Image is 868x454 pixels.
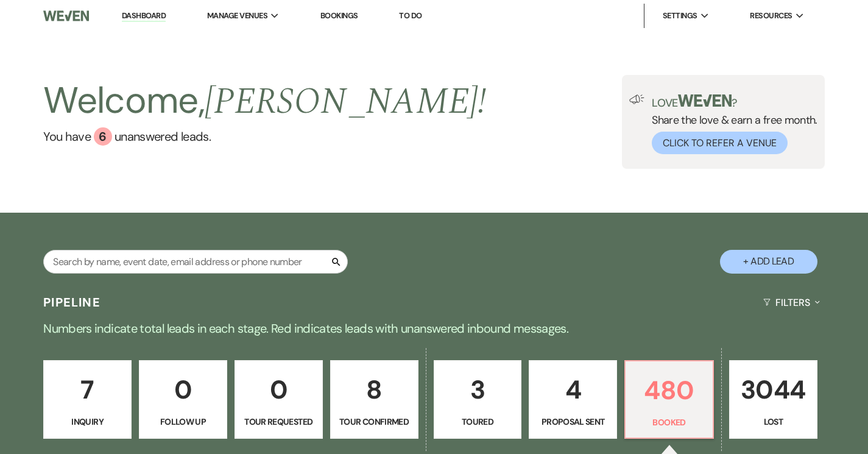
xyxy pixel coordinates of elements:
[663,10,697,22] span: Settings
[147,415,219,428] p: Follow Up
[399,10,422,21] a: To Do
[678,94,732,107] img: weven-logo-green.svg
[43,294,101,311] h3: Pipeline
[207,10,267,22] span: Manage Venues
[205,74,486,130] span: [PERSON_NAME] !
[529,360,617,439] a: 4Proposal Sent
[758,286,825,319] button: Filters
[43,3,89,29] img: Weven Logo
[122,10,166,22] a: Dashboard
[633,416,705,429] p: Booked
[652,94,817,108] p: Love ?
[147,369,219,410] p: 0
[737,415,810,428] p: Lost
[51,369,124,410] p: 7
[644,94,817,154] div: Share the love & earn a free month.
[43,75,486,127] h2: Welcome,
[320,10,358,21] a: Bookings
[242,415,315,428] p: Tour Requested
[139,360,227,439] a: 0Follow Up
[537,415,609,428] p: Proposal Sent
[629,94,644,104] img: loud-speaker-illustration.svg
[537,369,609,410] p: 4
[442,369,514,410] p: 3
[652,132,788,154] button: Click to Refer a Venue
[750,10,792,22] span: Resources
[235,360,323,439] a: 0Tour Requested
[737,369,810,410] p: 3044
[624,360,714,439] a: 480Booked
[43,360,132,439] a: 7Inquiry
[338,369,411,410] p: 8
[242,369,315,410] p: 0
[720,250,817,274] button: + Add Lead
[729,360,817,439] a: 3044Lost
[43,127,486,146] a: You have 6 unanswered leads.
[51,415,124,428] p: Inquiry
[338,415,411,428] p: Tour Confirmed
[633,370,705,411] p: 480
[330,360,418,439] a: 8Tour Confirmed
[434,360,522,439] a: 3Toured
[94,127,112,146] div: 6
[43,250,348,274] input: Search by name, event date, email address or phone number
[442,415,514,428] p: Toured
